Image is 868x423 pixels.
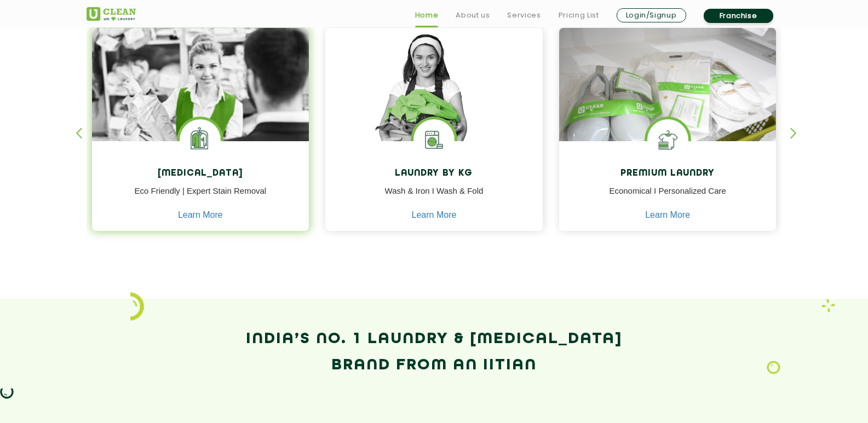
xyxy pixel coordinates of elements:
[180,119,221,160] img: Laundry Services near me
[325,28,543,172] img: a girl with laundry basket
[647,119,688,160] img: Shoes Cleaning
[100,185,301,210] p: Eco Friendly | Expert Stain Removal
[92,28,309,202] img: Drycleaners near me
[334,185,534,210] p: Wash & Iron I Wash & Fold
[617,8,686,22] a: Login/Signup
[100,169,301,179] h4: [MEDICAL_DATA]
[334,169,534,179] h4: Laundry by Kg
[87,7,136,21] img: UClean Laundry and Dry Cleaning
[507,9,541,22] a: Services
[130,292,144,321] img: icon_2.png
[178,210,223,220] a: Learn More
[567,185,768,210] p: Economical I Personalized Care
[559,9,599,22] a: Pricing List
[412,210,457,220] a: Learn More
[645,210,690,220] a: Learn More
[767,361,780,375] img: Laundry
[559,28,777,172] img: laundry done shoes and clothes
[567,169,768,179] h4: Premium Laundry
[704,9,773,23] a: Franchise
[87,326,782,379] h2: India’s No. 1 Laundry & [MEDICAL_DATA] Brand from an IITian
[821,299,835,312] img: Laundry wash and iron
[413,119,455,160] img: laundry washing machine
[456,9,490,22] a: About us
[415,9,439,22] a: Home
